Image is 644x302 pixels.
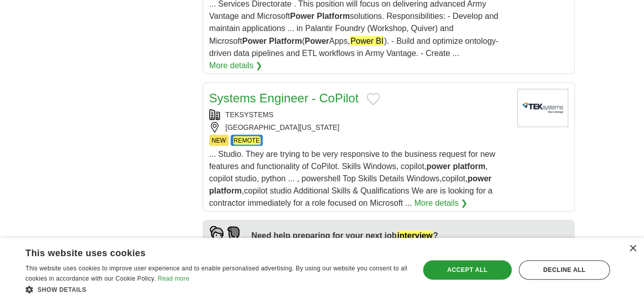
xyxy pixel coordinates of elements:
span: NEW [209,134,229,146]
em: interview [397,230,433,240]
strong: power [467,174,491,182]
div: Accept all [423,260,512,280]
span: This website uses cookies to improve user experience and to enable personalised advertising. By u... [25,265,407,282]
a: More details ❯ [209,59,263,71]
a: Systems Engineer - CoPilot [209,91,358,104]
div: [GEOGRAPHIC_DATA][US_STATE] [209,122,509,132]
div: Decline all [519,260,610,280]
em: REMOTE [233,136,260,144]
span: ... Studio. They are trying to be very responsive to the business request for new features and fu... [209,149,495,207]
strong: power [427,161,451,170]
a: TEKSYSTEMS [226,110,273,118]
strong: Platform [269,36,302,45]
strong: Power [290,12,315,20]
div: Close [629,245,636,253]
strong: platform [209,186,242,195]
strong: Power [304,36,329,45]
button: Add to favorite jobs [367,93,380,105]
a: More details ❯ [414,197,468,209]
strong: Platform [317,12,350,20]
div: This website uses cookies [25,244,382,259]
div: Show details [25,284,408,294]
em: Power BI [350,36,384,45]
a: Read more, opens a new window [158,275,189,282]
strong: Power [242,36,267,45]
div: Need help preparing for your next job ? [251,229,464,241]
strong: platform [453,161,485,170]
img: TEKsystems logo [517,89,568,127]
span: Show details [38,286,87,293]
